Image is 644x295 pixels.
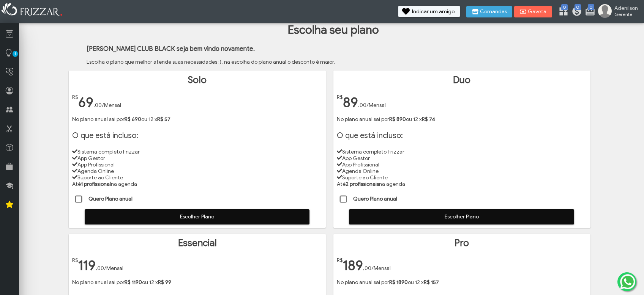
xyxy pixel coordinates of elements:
strong: R$ 74 [422,116,435,122]
strong: R$ 1890 [389,279,408,286]
span: 189 [343,257,363,274]
li: Até na agenda [337,181,587,187]
strong: R$ 690 [125,116,141,122]
span: 119 [78,257,96,274]
li: App Profissional [72,162,322,168]
img: whatsapp.png [619,273,637,291]
span: ,00 [96,265,104,271]
p: No plano anual sai por ou 12 x [337,116,587,122]
span: R$ [72,94,78,100]
h1: O que está incluso: [337,131,587,140]
strong: R$ 157 [424,279,439,286]
span: 0 [588,4,594,10]
li: Agenda Online [337,168,587,174]
span: ,00 [358,102,366,108]
strong: 1 profissional [81,181,111,187]
span: R$ [337,94,343,100]
span: /Mensal [366,102,386,108]
li: Suporte ao Cliente [72,174,322,181]
button: Indicar um amigo [398,6,460,17]
button: Gaveta [514,6,552,17]
span: Escolher Plano [354,211,569,223]
h1: O que está incluso: [72,131,322,140]
li: App Gestor [337,155,587,162]
li: Sistema completo Frizzar [72,149,322,155]
h3: [PERSON_NAME] CLUB BLACK seja bem vindo novamente. [87,45,642,53]
span: 69 [78,94,93,111]
h1: Essencial [72,237,322,249]
span: 0 [575,4,581,10]
button: Escolher Plano [349,209,574,224]
span: /Mensal [102,102,121,108]
span: Escolher Plano [90,211,305,223]
li: Até na agenda [72,181,322,187]
span: /Mensal [371,265,391,271]
span: Indicar um amigo [412,9,455,14]
a: Adenilson Gerente [598,4,640,19]
span: R$ [337,257,343,264]
strong: 2 profissionais [346,181,379,187]
h1: Solo [72,74,322,86]
span: /Mensal [104,265,123,271]
p: No plano anual sai por ou 12 x [72,116,322,122]
strong: R$ 1190 [125,279,142,286]
button: Comandas [466,6,512,17]
a: 0 [571,6,579,18]
span: Gaveta [528,9,547,14]
p: No plano anual sai por ou 12 x [72,279,322,286]
span: R$ [72,257,78,264]
li: App Profissional [337,162,587,168]
a: 0 [558,6,566,18]
h1: Duo [337,74,587,86]
li: App Gestor [72,155,322,162]
span: 89 [343,94,358,111]
span: 0 [561,4,568,10]
span: ,00 [363,265,371,271]
span: Adenilson [614,5,638,11]
strong: R$ 57 [157,116,170,122]
p: Escolha o plano que melhor atende suas necessidades :), na escolha do plano anual o desconto é ma... [87,59,642,65]
li: Suporte ao Cliente [337,174,587,181]
button: Escolher Plano [85,209,310,224]
li: Agenda Online [72,168,322,174]
strong: Quero Plano anual [88,196,133,202]
p: No plano anual sai por ou 12 x [337,279,587,286]
span: ,00 [93,102,102,108]
a: 0 [585,6,592,18]
span: Comandas [480,9,507,14]
strong: R$ 890 [389,116,406,122]
h1: Pro [337,237,587,249]
h1: Escolha seu plano [25,23,642,37]
li: Sistema completo Frizzar [337,149,587,155]
strong: R$ 99 [158,279,171,286]
span: 1 [13,51,18,57]
strong: Quero Plano anual [353,196,397,202]
span: Gerente [614,11,638,17]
